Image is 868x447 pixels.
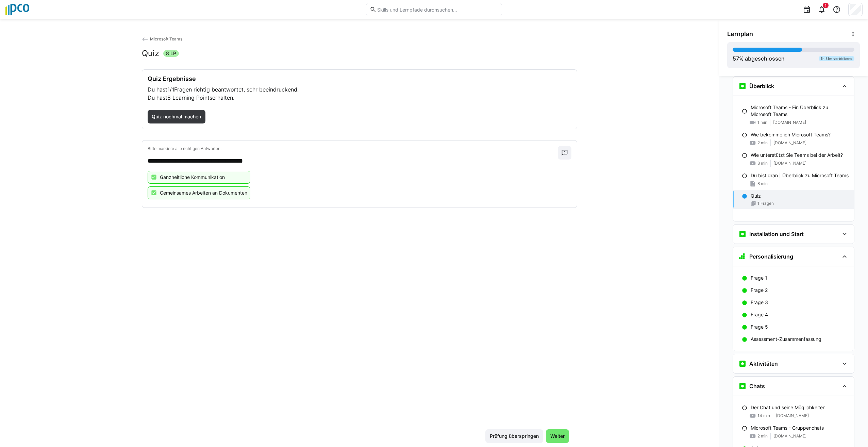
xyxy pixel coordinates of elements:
[773,433,806,439] span: [DOMAIN_NAME]
[167,86,174,93] span: 1/1
[377,6,498,13] input: Skills und Lernpfade durchsuchen…
[757,161,768,166] span: 8 min
[751,404,825,411] p: Der Chat und seine Möglichkeiten
[751,311,768,318] p: Frage 4
[148,110,206,123] button: Quiz nochmal machen
[151,113,202,120] span: Quiz nochmal machen
[751,287,768,294] p: Frage 2
[751,172,849,179] p: Du bist dran | Überblick zu Microsoft Teams
[142,36,183,42] a: Microsoft Teams
[549,433,566,440] span: Weiter
[757,140,768,146] span: 2 min
[776,413,809,418] span: [DOMAIN_NAME]
[749,253,793,260] h3: Personalisierung
[150,36,182,42] span: Microsoft Teams
[773,161,806,166] span: [DOMAIN_NAME]
[485,429,543,443] button: Prüfung überspringen
[148,146,558,151] p: Bitte markiere alle richtigen Antworten.
[160,189,247,196] p: Gemeinsames Arbeiten an Dokumenten
[751,152,843,159] p: Wie unterstützt Sie Teams bei der Arbeit?
[148,75,571,83] h3: Quiz Ergebnisse
[751,299,768,306] p: Frage 3
[733,54,785,63] div: % abgeschlossen
[148,94,571,102] p: Du hast erhalten.
[166,50,176,57] span: 8 LP
[749,360,778,367] h3: Aktivitäten
[751,104,849,118] p: Microsoft Teams - Ein Überblick zu Microsoft Teams
[773,120,806,125] span: [DOMAIN_NAME]
[825,3,827,7] span: 1
[749,83,774,89] h3: Überblick
[751,275,767,281] p: Frage 1
[749,383,765,390] h3: Chats
[757,433,768,439] span: 2 min
[546,429,569,443] button: Weiter
[727,30,753,38] span: Lernplan
[757,181,768,186] span: 8 min
[751,425,824,431] p: Microsoft Teams - Gruppenchats
[148,85,571,94] p: Du hast Fragen richtig beantwortet, sehr beeindruckend.
[757,120,767,125] span: 1 min
[167,94,212,101] span: 8 Learning Points
[819,56,854,61] div: 1h 51m verbleibend
[733,55,739,62] span: 57
[489,433,540,440] span: Prüfung überspringen
[749,231,804,237] h3: Installation und Start
[142,48,159,59] h2: Quiz
[751,193,761,199] p: Quiz
[773,140,806,146] span: [DOMAIN_NAME]
[757,413,770,418] span: 14 min
[751,324,768,330] p: Frage 5
[757,201,774,206] span: 1 Fragen
[751,336,821,343] p: Assessment-Zusammenfassung
[751,131,831,138] p: Wie bekomme ich Microsoft Teams?
[160,174,225,181] p: Ganzheitliche Kommunikation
